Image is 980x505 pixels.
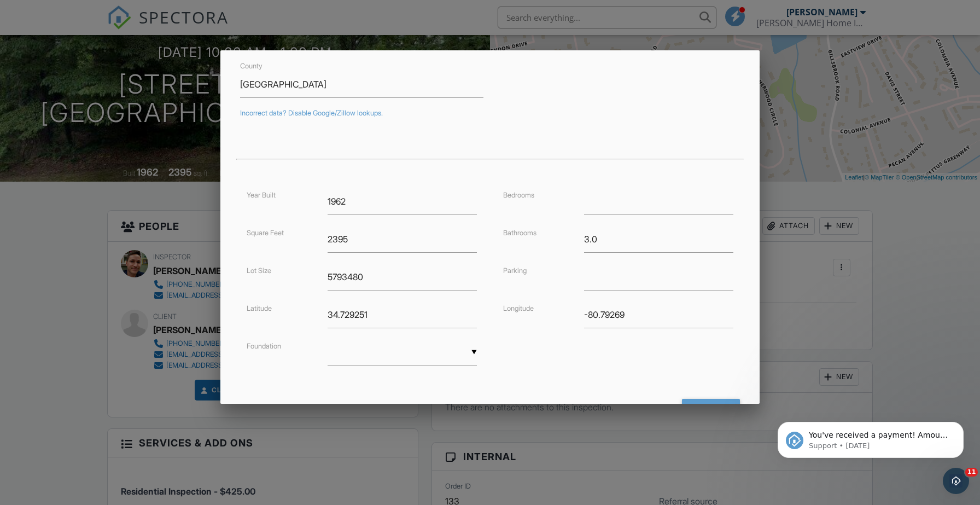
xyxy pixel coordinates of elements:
[965,468,978,477] span: 11
[503,191,534,199] label: Bedrooms
[503,266,527,275] label: Parking
[240,62,262,70] label: County
[503,229,536,237] label: Bathrooms
[247,342,281,350] label: Foundation
[761,399,980,475] iframe: Intercom notifications message
[247,229,284,237] label: Square Feet
[628,399,663,419] div: Cancel
[48,32,188,160] span: You've received a payment! Amount $375.00 Fee $10.61 Net $364.39 Transaction # pi_3S4B52K7snlDGpR...
[247,266,271,275] label: Lot Size
[240,109,740,118] div: Incorrect data? Disable Google/Zillow lookups.
[943,468,969,494] iframe: Intercom live chat
[682,399,740,419] input: Save
[48,42,189,52] p: Message from Support, sent 3w ago
[247,191,276,199] label: Year Built
[247,304,272,312] label: Latitude
[503,304,534,312] label: Longitude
